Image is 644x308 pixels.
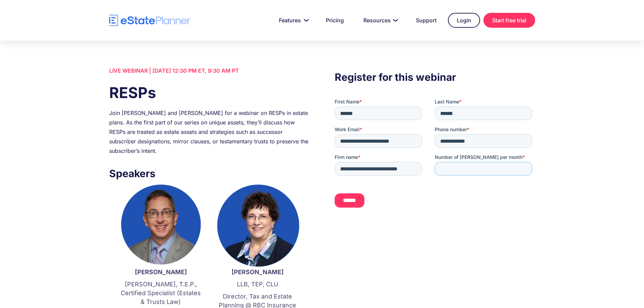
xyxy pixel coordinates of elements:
a: Pricing [318,14,352,27]
div: LIVE WEBINAR | [DATE] 12:30 PM ET, 9:30 AM PT [109,66,309,75]
a: home [109,15,190,26]
strong: [PERSON_NAME] [232,268,284,276]
a: Support [408,14,445,27]
iframe: Form 0 [335,98,535,227]
strong: [PERSON_NAME] [135,268,187,276]
div: Join [PERSON_NAME] and [PERSON_NAME] for a webinar on RESPs in estate plans. As the first part of... [109,108,309,156]
a: Features [271,14,314,27]
h3: Register for this webinar [335,69,535,85]
a: Start free trial [483,13,535,28]
p: [PERSON_NAME], T.E.P., Certified Specialist (Estates & Trusts Law) [119,280,202,306]
h1: RESPs [109,82,309,103]
p: LLB, TEP, CLU [216,280,299,289]
h3: Speakers [109,166,309,181]
a: Resources [355,14,404,27]
a: Login [448,13,480,28]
